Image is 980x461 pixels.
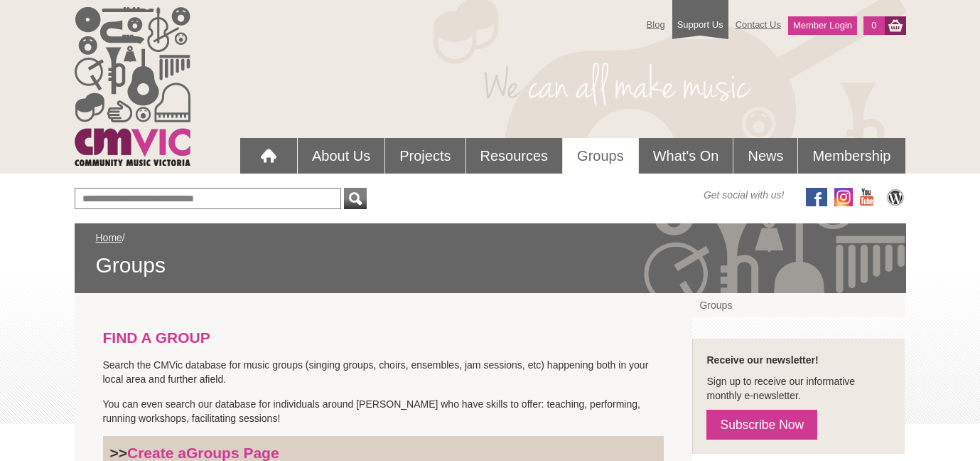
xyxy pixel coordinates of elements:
a: News [733,138,797,174]
p: Search the CMVic database for music groups (singing groups, choirs, ensembles, jam sessions, etc)... [103,358,664,386]
a: About Us [298,138,384,174]
strong: Groups Page [186,445,279,461]
img: CMVic Blog [885,188,906,206]
a: Subscribe Now [706,410,817,440]
a: Home [96,232,122,243]
p: You can even search our database for individuals around [PERSON_NAME] who have skills to offer: t... [103,397,664,425]
a: Resources [466,138,563,174]
a: Membership [798,138,905,174]
a: Contact Us [728,12,788,37]
p: Sign up to receive our informative monthly e-newsletter. [706,374,890,403]
img: cmvic_logo.png [75,7,190,166]
span: Groups [96,252,885,279]
a: Projects [385,138,465,174]
a: Groups [563,138,638,174]
a: What's On [639,138,733,174]
a: Blog [640,12,672,37]
a: 0 [863,16,884,35]
span: Get social with us! [704,188,785,202]
a: Create aGroups Page [127,445,279,461]
img: icon-instagram.png [834,188,853,206]
strong: FIND A GROUP [103,329,210,346]
strong: Receive our newsletter! [706,354,818,366]
div: / [96,231,885,279]
a: Groups [692,293,905,317]
a: Member Login [788,16,857,35]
